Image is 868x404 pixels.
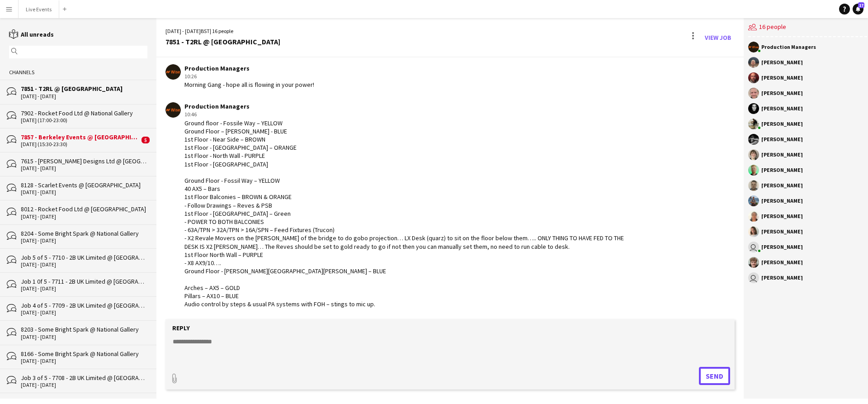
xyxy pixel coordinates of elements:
[21,325,147,333] div: 8203 - Some Bright Spark @ National Gallery
[761,152,803,157] div: [PERSON_NAME]
[21,109,147,117] div: 7902 - Rocket Food Ltd @ National Gallery
[699,367,730,385] button: Send
[21,309,147,316] div: [DATE] - [DATE]
[21,277,147,285] div: Job 1 0f 5 - 7711 - 2B UK Limited @ [GEOGRAPHIC_DATA]
[184,64,314,72] div: Production Managers
[21,181,147,189] div: 8128 - Scarlet Events @ [GEOGRAPHIC_DATA]
[21,205,147,213] div: 8012 - Rocket Food Ltd @ [GEOGRAPHIC_DATA]
[761,183,803,188] div: [PERSON_NAME]
[21,85,147,93] div: 7851 - T2RL @ [GEOGRAPHIC_DATA]
[21,358,147,364] div: [DATE] - [DATE]
[165,27,280,35] div: [DATE] - [DATE] | 16 people
[761,198,803,204] div: [PERSON_NAME]
[21,93,147,100] div: [DATE] - [DATE]
[21,253,147,261] div: Job 5 of 5 - 7710 - 2B UK Limited @ [GEOGRAPHIC_DATA]
[21,165,147,171] div: [DATE] - [DATE]
[21,229,147,238] div: 8204 - Some Bright Spark @ National Gallery
[761,137,803,142] div: [PERSON_NAME]
[21,374,147,382] div: Job 3 of 5 - 7708 - 2B UK Limited @ [GEOGRAPHIC_DATA]
[21,133,139,141] div: 7857 - Berkeley Events @ [GEOGRAPHIC_DATA]
[761,60,803,65] div: [PERSON_NAME]
[761,75,803,81] div: [PERSON_NAME]
[172,324,190,332] label: Reply
[761,106,803,111] div: [PERSON_NAME]
[748,18,867,37] div: 16 people
[21,141,139,147] div: [DATE] (15:30-23:30)
[21,382,147,388] div: [DATE] - [DATE]
[21,157,147,165] div: 7615 - [PERSON_NAME] Designs Ltd @ [GEOGRAPHIC_DATA]
[761,260,803,265] div: [PERSON_NAME]
[184,81,314,89] div: Morning Gang - hope all is flowing in your power!
[858,2,864,8] span: 17
[21,117,147,124] div: [DATE] (17:00-23:00)
[853,4,863,14] a: 17
[21,350,147,358] div: 8166 - Some Bright Spark @ National Gallery
[761,44,816,50] div: Production Managers
[9,30,54,38] a: All unreads
[701,30,735,45] a: View Job
[761,167,803,173] div: [PERSON_NAME]
[165,38,280,46] div: 7851 - T2RL @ [GEOGRAPHIC_DATA]
[21,285,147,292] div: [DATE] - [DATE]
[184,110,635,119] div: 10:46
[761,214,803,219] div: [PERSON_NAME]
[761,121,803,127] div: [PERSON_NAME]
[761,90,803,96] div: [PERSON_NAME]
[761,229,803,234] div: [PERSON_NAME]
[21,214,147,220] div: [DATE] - [DATE]
[184,119,635,309] div: Ground floor - Fossile Way – YELLOW Ground Floor – [PERSON_NAME] - BLUE 1st Floor - Near Side – B...
[142,137,150,143] span: 5
[184,72,314,81] div: 10:26
[21,334,147,340] div: [DATE] - [DATE]
[201,28,210,34] span: BST
[21,261,147,268] div: [DATE] - [DATE]
[21,238,147,244] div: [DATE] - [DATE]
[761,275,803,280] div: [PERSON_NAME]
[184,102,635,110] div: Production Managers
[761,244,803,250] div: [PERSON_NAME]
[21,189,147,195] div: [DATE] - [DATE]
[19,0,59,18] button: Live Events
[21,301,147,309] div: Job 4 of 5 - 7709 - 2B UK Limited @ [GEOGRAPHIC_DATA]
